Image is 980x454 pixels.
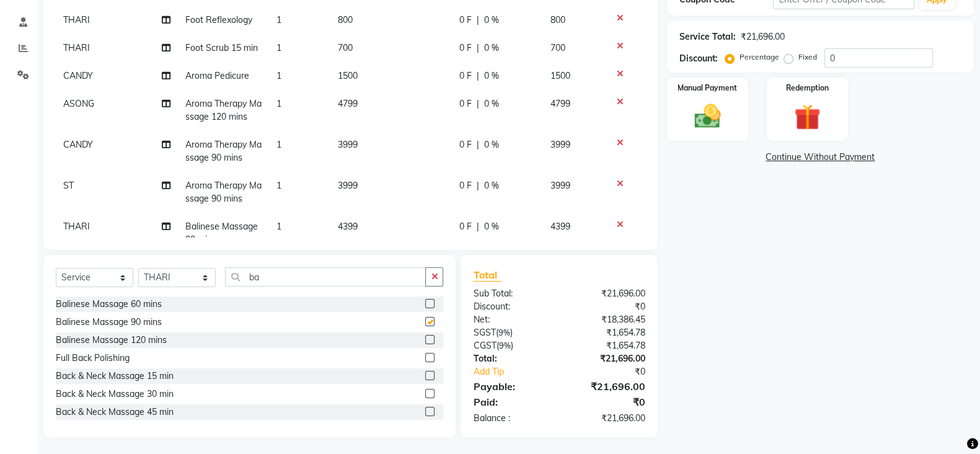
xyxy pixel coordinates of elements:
[476,69,479,82] span: |
[559,339,655,352] div: ₹1,654.78
[185,221,258,245] span: Balinese Massage 90 mins
[464,287,559,300] div: Sub Total:
[798,51,817,63] label: Fixed
[185,180,262,204] span: Aroma Therapy Massage 90 mins
[476,220,479,233] span: |
[476,179,479,192] span: |
[476,14,479,27] span: |
[575,365,655,378] div: ₹0
[559,300,655,313] div: ₹0
[276,14,281,25] span: 1
[276,70,281,81] span: 1
[459,138,471,151] span: 0 F
[476,138,479,151] span: |
[739,51,779,63] label: Percentage
[559,394,655,409] div: ₹0
[225,267,426,287] input: Search or Scan
[476,97,479,110] span: |
[559,287,655,300] div: ₹21,696.00
[56,316,162,329] div: Balinese Massage 90 mins
[483,14,498,27] span: 0 %
[56,388,174,401] div: Back & Neck Massage 30 min
[550,139,570,150] span: 3999
[473,269,501,282] span: Total
[63,139,93,150] span: CANDY
[464,313,559,326] div: Net:
[464,352,559,365] div: Total:
[786,82,829,94] label: Redemption
[185,14,252,25] span: Foot Reflexology
[459,69,471,82] span: 0 F
[559,326,655,339] div: ₹1,654.78
[483,138,498,151] span: 0 %
[786,101,828,133] img: _gift.svg
[483,97,498,110] span: 0 %
[338,139,358,150] span: 3999
[63,180,74,191] span: ST
[464,365,575,378] a: Add Tip
[686,101,728,131] img: _cash.svg
[678,82,737,94] label: Manual Payment
[63,42,90,53] span: THARI
[338,14,353,25] span: 800
[459,97,471,110] span: 0 F
[276,42,281,53] span: 1
[56,370,174,383] div: Back & Neck Massage 15 min
[459,42,471,55] span: 0 F
[473,340,496,351] span: CGST
[338,70,358,81] span: 1500
[483,69,498,82] span: 0 %
[550,221,570,232] span: 4399
[63,70,93,81] span: CANDY
[498,340,510,350] span: 9%
[473,327,495,338] span: SGST
[679,30,736,43] div: Service Total:
[679,52,718,65] div: Discount:
[498,327,510,337] span: 9%
[276,98,281,109] span: 1
[185,70,249,81] span: Aroma Pedicure
[476,42,479,55] span: |
[276,221,281,232] span: 1
[550,98,570,109] span: 4799
[63,221,90,232] span: THARI
[338,221,358,232] span: 4399
[185,42,258,53] span: Foot Scrub 15 min
[63,98,94,109] span: ASONG
[483,179,498,192] span: 0 %
[559,379,655,394] div: ₹21,696.00
[56,334,167,347] div: Balinese Massage 120 mins
[464,339,559,352] div: ( )
[550,70,570,81] span: 1500
[550,14,565,25] span: 800
[338,180,358,191] span: 3999
[338,98,358,109] span: 4799
[559,352,655,365] div: ₹21,696.00
[276,180,281,191] span: 1
[483,42,498,55] span: 0 %
[56,406,174,419] div: Back & Neck Massage 45 min
[464,326,559,339] div: ( )
[459,179,471,192] span: 0 F
[185,139,262,163] span: Aroma Therapy Massage 90 mins
[741,30,785,43] div: ₹21,696.00
[464,300,559,313] div: Discount:
[276,139,281,150] span: 1
[464,412,559,425] div: Balance :
[559,313,655,326] div: ₹18,386.45
[550,42,565,53] span: 700
[459,14,471,27] span: 0 F
[459,220,471,233] span: 0 F
[56,298,162,311] div: Balinese Massage 60 mins
[483,220,498,233] span: 0 %
[63,14,90,25] span: THARI
[559,412,655,425] div: ₹21,696.00
[338,42,353,53] span: 700
[464,379,559,394] div: Payable:
[185,98,262,122] span: Aroma Therapy Massage 120 mins
[669,151,971,164] a: Continue Without Payment
[550,180,570,191] span: 3999
[56,352,130,365] div: Full Back Polishing
[464,394,559,409] div: Paid:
